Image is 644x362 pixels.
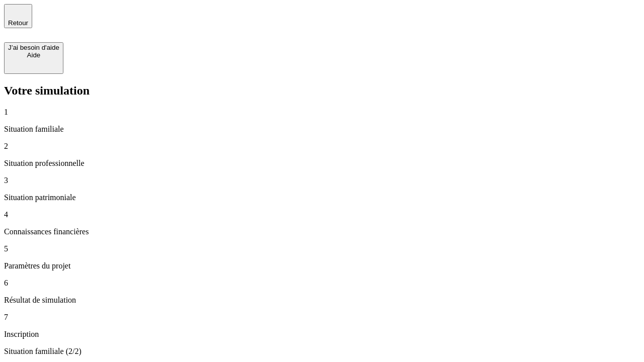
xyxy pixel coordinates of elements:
h2: Votre simulation [4,84,640,98]
p: Résultat de simulation [4,296,640,305]
button: Retour [4,4,32,28]
p: Situation patrimoniale [4,193,640,202]
p: 4 [4,210,640,219]
button: J’ai besoin d'aideAide [4,42,63,74]
p: Situation familiale [4,125,640,134]
p: Paramètres du projet [4,261,640,270]
div: J’ai besoin d'aide [8,44,59,51]
p: 1 [4,108,640,117]
p: 3 [4,176,640,185]
p: Situation professionnelle [4,159,640,168]
p: Inscription [4,330,640,339]
p: 5 [4,244,640,253]
span: Retour [8,19,28,27]
div: Aide [8,51,59,59]
p: Situation familiale (2/2) [4,347,640,356]
p: 7 [4,313,640,322]
p: 2 [4,142,640,151]
p: 6 [4,279,640,288]
p: Connaissances financières [4,227,640,236]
